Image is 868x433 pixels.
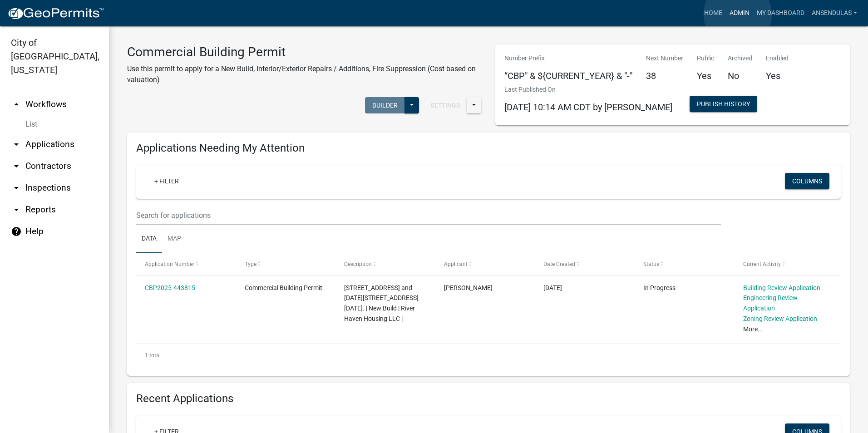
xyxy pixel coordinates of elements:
[344,284,419,322] span: 1800 North Highland Avenue and 1425-1625 Maplewood Drive. | New Build | River Haven Housing LLC |
[245,261,256,267] span: Type
[11,226,22,237] i: help
[743,325,763,333] a: More...
[646,54,683,63] p: Next Number
[504,102,672,113] span: [DATE] 10:14 AM CDT by [PERSON_NAME]
[697,70,714,81] h5: Yes
[145,284,195,291] a: CBP2025-443815
[127,64,482,85] p: Use this permit to apply for a New Build, Interior/Exterior Repairs / Additions, Fire Suppression...
[753,5,808,22] a: My Dashboard
[11,161,22,172] i: arrow_drop_down
[162,225,187,254] a: Map
[344,261,372,267] span: Description
[543,261,575,267] span: Date Created
[643,284,676,291] span: In Progress
[766,54,789,63] p: Enabled
[700,5,726,22] a: Home
[808,5,861,22] a: ansendulas
[11,182,22,193] i: arrow_drop_down
[424,97,467,113] button: Settings
[504,54,632,63] p: Number Prefix
[335,253,435,275] datatable-header-cell: Description
[136,206,721,225] input: Search for applications
[743,315,817,322] a: Zoning Review Application
[766,70,789,81] h5: Yes
[127,44,482,60] h3: Commercial Building Permit
[365,97,405,113] button: Builder
[147,173,186,189] a: + Filter
[690,101,757,108] wm-modal-confirm: Workflow Publish History
[743,284,820,291] a: Building Review Application
[743,261,781,267] span: Current Activity
[728,54,752,63] p: Archived
[504,85,672,94] p: Last Published On
[643,261,659,267] span: Status
[136,253,236,275] datatable-header-cell: Application Number
[136,344,841,367] div: 1 total
[504,70,632,81] h5: “CBP" & ${CURRENT_YEAR} & "-"
[11,139,22,150] i: arrow_drop_down
[136,392,841,405] h4: Recent Applications
[785,173,829,189] button: Columns
[435,253,535,275] datatable-header-cell: Applicant
[728,70,752,81] h5: No
[535,253,635,275] datatable-header-cell: Date Created
[734,253,834,275] datatable-header-cell: Current Activity
[635,253,735,275] datatable-header-cell: Status
[11,99,22,110] i: arrow_drop_up
[145,261,194,267] span: Application Number
[646,70,683,81] h5: 38
[543,284,562,291] span: 07/01/2025
[236,253,336,275] datatable-header-cell: Type
[444,284,493,291] span: Dean Madagan
[136,225,162,254] a: Data
[136,142,841,155] h4: Applications Needing My Attention
[11,204,22,215] i: arrow_drop_down
[245,284,322,291] span: Commercial Building Permit
[444,261,468,267] span: Applicant
[697,54,714,63] p: Public
[690,96,757,112] button: Publish History
[726,5,753,22] a: Admin
[743,294,798,312] a: Engineering Review Application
